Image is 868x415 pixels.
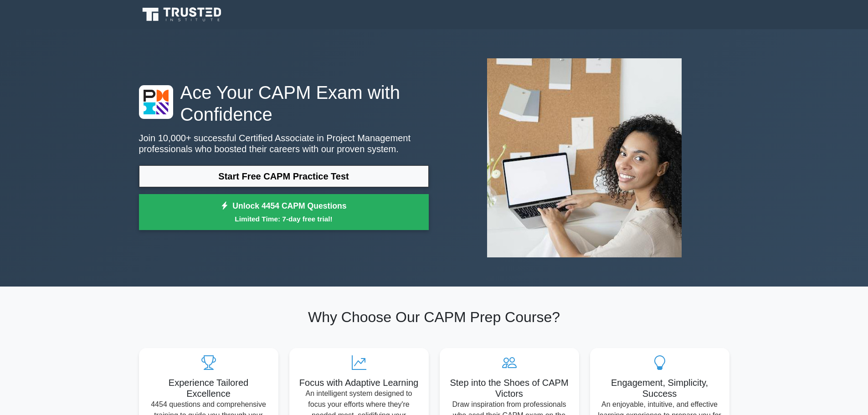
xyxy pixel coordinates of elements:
[139,82,429,125] h1: Ace Your CAPM Exam with Confidence
[146,377,271,399] h5: Experience Tailored Excellence
[150,214,417,224] small: Limited Time: 7-day free trial!
[139,165,429,187] a: Start Free CAPM Practice Test
[139,133,429,154] p: Join 10,000+ successful Certified Associate in Project Management professionals who boosted their...
[597,377,722,399] h5: Engagement, Simplicity, Success
[447,377,572,399] h5: Step into the Shoes of CAPM Victors
[139,308,729,326] h2: Why Choose Our CAPM Prep Course?
[297,377,421,388] h5: Focus with Adaptive Learning
[139,194,429,231] a: Unlock 4454 CAPM QuestionsLimited Time: 7-day free trial!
